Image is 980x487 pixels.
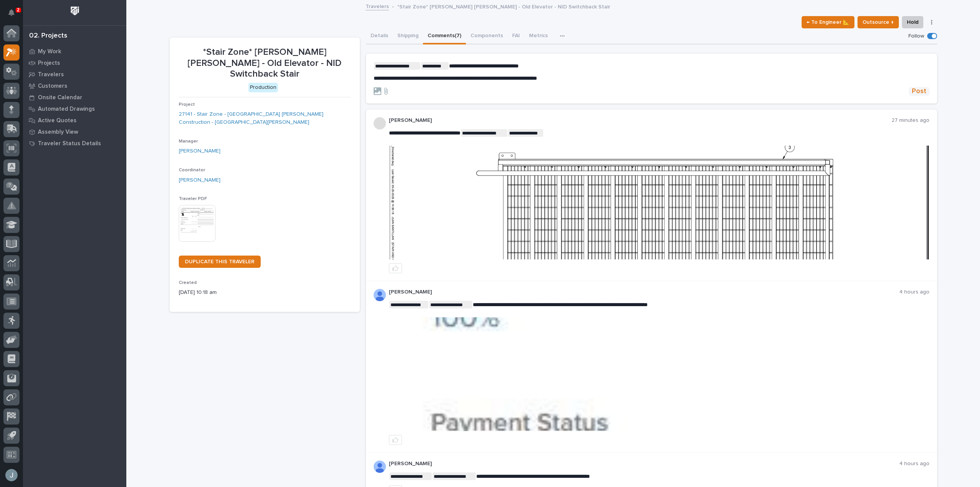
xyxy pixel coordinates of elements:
[23,92,126,103] a: Onsite Calendar
[389,263,402,273] button: like this post
[366,28,393,44] button: Details
[29,32,67,40] div: 02. Projects
[179,147,220,155] a: [PERSON_NAME]
[802,16,854,28] button: ← To Engineer 📐
[179,102,195,107] span: Project
[907,18,918,27] span: Hold
[807,18,849,27] span: ← To Engineer 📐
[179,176,220,184] a: [PERSON_NAME]
[23,80,126,92] a: Customers
[862,18,894,27] span: Outsource ↑
[179,168,205,172] span: Coordinator
[23,103,126,115] a: Automated Drawings
[508,28,524,44] button: FAI
[38,71,64,78] p: Travelers
[23,138,126,149] a: Traveler Status Details
[23,57,126,69] a: Projects
[179,197,207,201] span: Traveler PDF
[374,289,386,301] img: ALV-UjUZw9hJruFS49MnFCGlNn142N1JBvZgcRWa_mjHNGfsQroun-rg8PEveb541VVBd5he7V0qu4Fdajw4mtd9aHtE58iVR...
[374,461,386,473] img: AOh14GhUnP333BqRmXh-vZ-TpYZQaFVsuOFmGre8SRZf2A=s96-c
[909,87,929,96] button: Post
[23,46,126,57] a: My Work
[389,117,892,124] p: [PERSON_NAME]
[389,435,402,445] button: like this post
[3,5,20,21] button: Notifications
[179,47,351,80] p: *Stair Zone* [PERSON_NAME] [PERSON_NAME] - Old Elevator - NID Switchback Stair
[366,2,389,10] a: Travelers
[393,28,423,44] button: Shipping
[908,33,924,39] p: Follow
[38,83,67,90] p: Customers
[179,280,197,285] span: Created
[524,28,552,44] button: Metrics
[248,83,278,92] div: Production
[38,60,60,67] p: Projects
[892,117,929,124] p: 27 minutes ago
[902,16,923,28] button: Hold
[10,9,20,21] div: Notifications2
[899,461,929,467] p: 4 hours ago
[179,289,351,297] p: [DATE] 10:18 am
[899,289,929,295] p: 4 hours ago
[38,106,95,113] p: Automated Drawings
[3,467,20,483] button: users-avatar
[857,16,899,28] button: Outsource ↑
[179,110,351,126] a: 27141 - Stair Zone - [GEOGRAPHIC_DATA] [PERSON_NAME] Construction - [GEOGRAPHIC_DATA][PERSON_NAME]
[23,115,126,126] a: Active Quotes
[185,259,255,264] span: DUPLICATE THIS TRAVELER
[17,7,20,13] p: 2
[389,289,899,295] p: [PERSON_NAME]
[466,28,508,44] button: Components
[423,28,466,44] button: Comments (7)
[38,140,101,147] p: Traveler Status Details
[179,256,261,268] a: DUPLICATE THIS TRAVELER
[38,117,77,124] p: Active Quotes
[68,4,82,18] img: Workspace Logo
[23,126,126,138] a: Assembly View
[38,48,61,55] p: My Work
[912,87,926,96] span: Post
[389,461,899,467] p: [PERSON_NAME]
[38,129,78,136] p: Assembly View
[38,94,82,101] p: Onsite Calendar
[179,139,198,144] span: Manager
[23,69,126,80] a: Travelers
[397,2,610,10] p: *Stair Zone* [PERSON_NAME] [PERSON_NAME] - Old Elevator - NID Switchback Stair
